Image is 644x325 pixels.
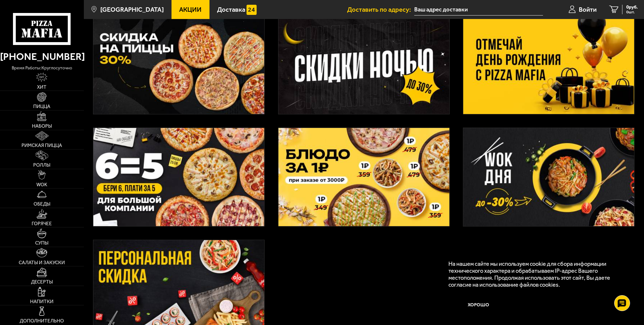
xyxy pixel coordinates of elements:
[22,143,62,148] span: Римская пицца
[347,6,414,13] span: Доставить по адресу:
[626,5,638,10] span: 0 руб.
[247,5,257,15] img: 15daf4d41897b9f0e9f617042186c801.svg
[19,260,65,265] span: Салаты и закуски
[32,124,52,129] span: Наборы
[448,261,624,289] p: На нашем сайте мы используем cookie для сбора информации технического характера и обрабатываем IP...
[20,319,64,323] span: Дополнительно
[36,182,47,187] span: WOK
[217,6,245,13] span: Доставка
[35,241,48,245] span: Супы
[414,4,543,16] input: Ваш адрес доставки
[32,221,52,226] span: Горячее
[30,299,53,304] span: Напитки
[626,10,638,14] span: 0 шт.
[448,295,509,315] button: Хорошо
[579,6,597,13] span: Войти
[34,202,50,207] span: Обеды
[179,6,202,13] span: Акции
[31,280,53,284] span: Десерты
[33,163,50,168] span: Роллы
[33,104,50,109] span: Пицца
[37,85,47,90] span: Хит
[100,6,164,13] span: [GEOGRAPHIC_DATA]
